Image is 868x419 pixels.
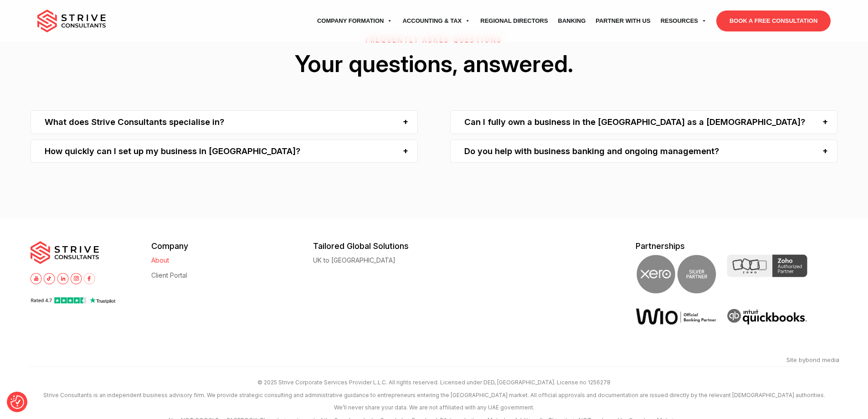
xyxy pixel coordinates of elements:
a: Accounting & Tax [397,8,475,34]
a: Partner with Us [591,8,655,34]
a: Regional Directors [475,8,553,34]
a: bond media [806,356,839,363]
img: main-logo.svg [37,10,106,32]
img: Wio Offical Banking Partner [636,308,716,325]
a: Client Portal [151,272,187,279]
p: Strive Consultants is an independent business advisory firm. We provide strategic consulting and ... [29,389,840,401]
h5: Partnerships [636,241,837,251]
img: Revisit consent button [10,395,24,409]
a: About [151,257,169,264]
div: How quickly can I set up my business in [GEOGRAPHIC_DATA]? [31,140,418,163]
div: What does Strive Consultants specialise in? [31,110,418,134]
img: intuit quickbooks [727,308,807,326]
a: Banking [553,8,591,34]
div: Site by [441,353,840,367]
p: We’ll never share your data. We are not affiliated with any UAE government. [29,401,840,414]
h5: Tailored Global Solutions [313,241,474,251]
h5: Company [151,241,313,251]
a: BOOK A FREE CONSULTATION [716,10,831,31]
a: Company Formation [312,8,398,34]
div: Can I fully own a business in the [GEOGRAPHIC_DATA] as a [DEMOGRAPHIC_DATA]? [450,110,837,134]
a: Resources [656,8,712,34]
img: Zoho Partner [727,254,807,277]
button: Consent Preferences [10,395,24,409]
div: Do you help with business banking and ongoing management? [450,140,837,163]
p: © 2025 Strive Corporate Services Provider L.L.C. All rights reserved. Licensed under DED, [GEOGRA... [29,376,840,388]
a: UK to [GEOGRAPHIC_DATA] [313,257,395,264]
img: main-logo.svg [31,241,99,264]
